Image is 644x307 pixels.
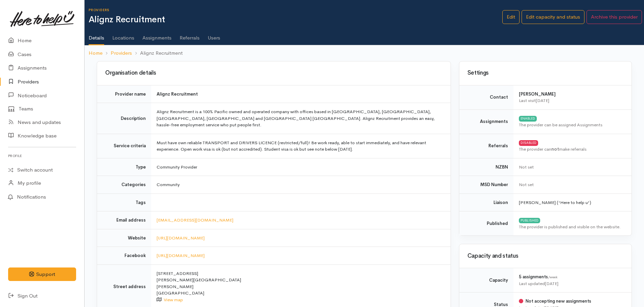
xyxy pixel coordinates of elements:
[97,211,151,229] td: Email address
[180,26,200,45] a: Referrals
[459,134,513,158] td: Referrals
[536,98,549,103] time: [DATE]
[8,151,76,160] h6: Profile
[519,97,623,104] div: Last visit
[142,26,171,45] a: Assignments
[545,281,558,286] time: [DATE]
[112,26,134,45] a: Locations
[151,134,451,158] td: Must have own reliable TRANSPORT and DRIVERS LICENCE (restricted/full)! Be work ready, able to st...
[459,176,513,194] td: MSD Number
[151,103,451,134] td: Alignz Recruitment is a 100% Pacific owned and operated company with offices based in [GEOGRAPHIC...
[513,194,631,211] td: [PERSON_NAME] ('Here to help u')
[519,122,623,128] div: The provider can be assigned Assignments
[459,211,513,236] td: Published
[208,26,220,45] a: Users
[586,10,642,24] button: Archive this provider
[97,229,151,247] td: Website
[157,91,198,97] b: Alignz Recruitment
[548,275,557,279] span: /week
[519,218,540,223] div: PUBLISHED
[151,176,451,194] td: Community
[97,103,151,134] td: Description
[157,253,205,258] a: [URL][DOMAIN_NAME]
[132,49,183,57] li: Alignz Recruitment
[519,91,556,97] b: [PERSON_NAME]
[519,274,623,280] div: 5 assignments
[519,224,623,230] div: The provider is published and visible on the website.
[164,297,183,303] a: View map
[459,109,513,134] td: Assignments
[519,280,623,287] div: Last updated
[97,134,151,158] td: Service criteria
[519,146,623,153] div: The provider can make referrals
[151,158,451,176] td: Community Provider
[97,194,151,211] td: Tags
[459,268,513,292] td: Capacity
[157,235,205,241] a: [URL][DOMAIN_NAME]
[111,49,132,57] a: Providers
[97,176,151,194] td: Categories
[459,194,513,211] td: Liaison
[551,146,559,152] b: not
[519,164,623,171] div: Not set
[519,140,538,146] div: DISABLED
[459,158,513,176] td: NZBN
[519,116,537,121] div: ENABLED
[8,267,76,281] button: Support
[467,253,623,259] h3: Capacity and status
[105,70,442,76] h3: Organisation details
[85,45,644,61] nav: breadcrumb
[89,49,102,57] a: Home
[97,247,151,265] td: Facebook
[89,15,502,25] h1: Alignz Recruitment
[89,8,502,12] h6: Providers
[89,26,104,46] a: Details
[467,70,623,76] h3: Settings
[502,10,520,24] a: Edit
[97,158,151,176] td: Type
[157,217,233,223] a: [EMAIL_ADDRESS][DOMAIN_NAME]
[522,10,584,24] a: Edit capacity and status
[459,85,513,109] td: Contact
[519,298,623,305] div: Not accepting new assignments
[519,181,623,188] div: Not set
[97,85,151,103] td: Provider name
